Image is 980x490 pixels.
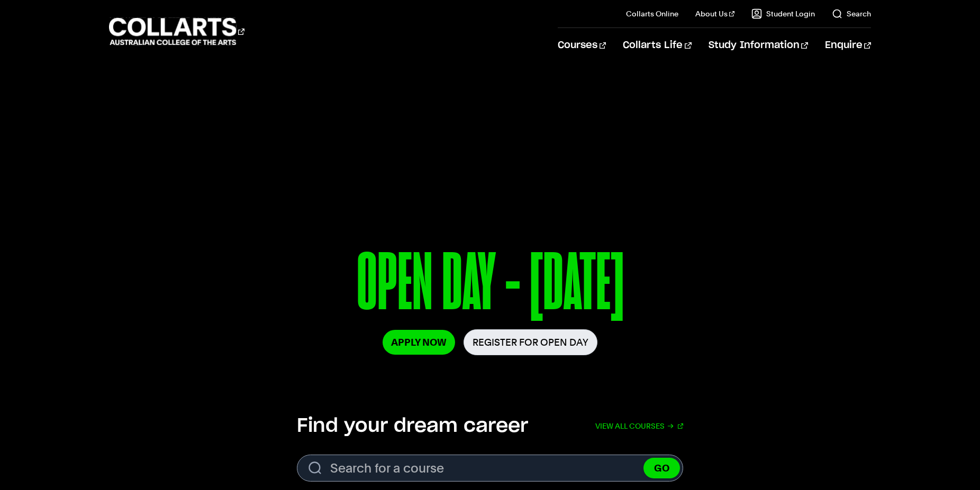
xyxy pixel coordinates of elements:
[695,8,734,19] a: About Us
[643,458,680,478] button: GO
[832,8,871,19] a: Search
[297,414,528,438] h2: Find your dream career
[595,414,683,438] a: View all courses
[297,455,683,482] input: Search for a course
[709,28,808,63] a: Study Information
[751,8,815,19] a: Student Login
[623,28,691,63] a: Collarts Life
[464,329,597,355] a: Register for Open Day
[626,8,678,19] a: Collarts Online
[558,28,606,63] a: Courses
[192,242,787,329] p: OPEN DAY - [DATE]
[383,330,455,355] a: Apply Now
[109,16,244,47] div: Go to homepage
[825,28,871,63] a: Enquire
[297,455,683,482] form: Search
